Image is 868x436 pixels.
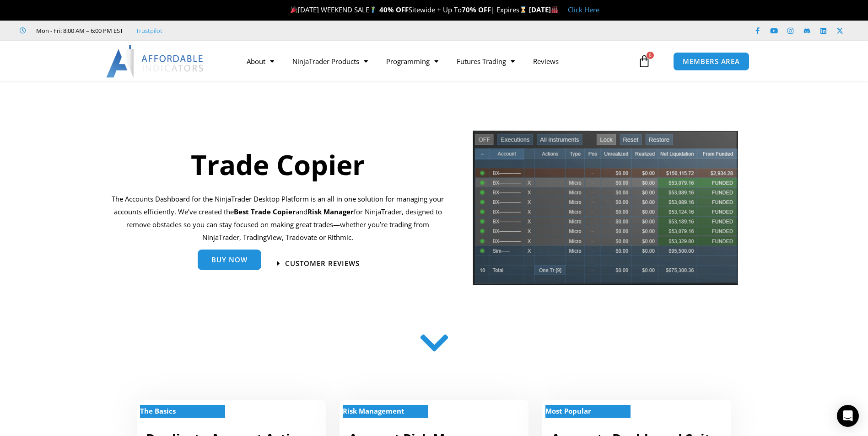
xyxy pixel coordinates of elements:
[112,193,444,244] p: The Accounts Dashboard for the NinjaTrader Desktop Platform is an all in one solution for managin...
[343,406,404,415] strong: Risk Management
[34,25,123,36] span: Mon - Fri: 8:00 AM – 6:00 PM EST
[288,5,528,14] span: [DATE] WEEKEND SALE Sitewide + Up To | Expires
[683,58,740,65] span: MEMBERS AREA
[379,5,409,14] strong: 40% OFF
[307,207,354,216] strong: Risk Manager
[237,51,636,72] nav: Menu
[136,25,162,36] a: Trustpilot
[647,52,654,59] span: 0
[377,51,447,72] a: Programming
[283,51,377,72] a: NinjaTrader Products
[112,145,444,184] h1: Trade Copier
[837,405,859,427] div: Open Intercom Messenger
[277,260,360,267] a: Customer Reviews
[568,5,599,14] a: Click Here
[624,48,664,74] a: 0
[234,207,296,216] b: Best Trade Copier
[291,6,297,13] img: 🎉
[447,51,524,72] a: Futures Trading
[529,5,559,14] strong: [DATE]
[370,6,377,13] img: 🏌️‍♂️
[237,51,283,72] a: About
[211,256,248,263] span: Buy Now
[545,406,591,415] strong: Most Popular
[285,260,360,267] span: Customer Reviews
[551,6,558,13] img: 🏭
[106,45,205,78] img: LogoAI | Affordable Indicators – NinjaTrader
[472,129,739,292] img: tradecopier | Affordable Indicators – NinjaTrader
[462,5,491,14] strong: 70% OFF
[198,250,261,270] a: Buy Now
[140,406,176,415] strong: The Basics
[520,6,527,13] img: ⌛
[673,52,749,71] a: MEMBERS AREA
[524,51,568,72] a: Reviews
